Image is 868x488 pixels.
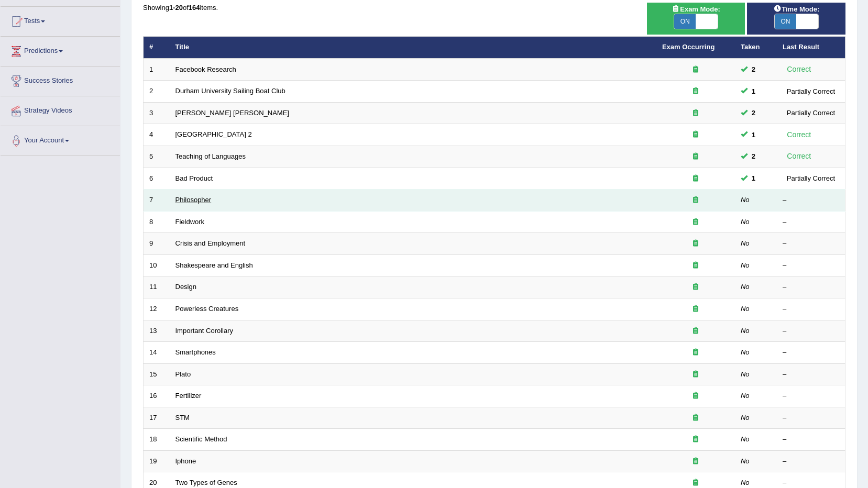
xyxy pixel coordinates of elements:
td: 19 [144,450,170,472]
td: 17 [144,407,170,429]
div: Correct [783,129,816,141]
div: Exam occurring question [662,282,729,292]
a: Two Types of Genes [175,479,237,486]
a: [GEOGRAPHIC_DATA] 2 [175,130,252,138]
a: Facebook Research [175,65,236,73]
div: Exam occurring question [662,391,729,401]
div: Partially Correct [783,107,839,118]
span: You can still take this question [748,151,760,162]
a: Bad Product [175,174,213,182]
span: You can still take this question [748,86,760,97]
div: Exam occurring question [662,413,729,423]
div: – [783,457,839,467]
a: Strategy Videos [1,96,120,123]
div: Exam occurring question [662,108,729,118]
th: Taken [735,37,777,59]
em: No [741,370,750,378]
a: Smartphones [175,348,216,356]
td: 9 [144,233,170,255]
th: # [144,37,170,59]
em: No [741,305,750,313]
div: Exam occurring question [662,457,729,467]
div: Exam occurring question [662,217,729,227]
div: – [783,370,839,380]
div: Partially Correct [783,86,839,97]
b: 1-20 [169,4,183,12]
a: Fieldwork [175,218,205,226]
td: 12 [144,298,170,320]
div: Exam occurring question [662,435,729,445]
th: Title [170,37,656,59]
em: No [741,261,750,269]
td: 3 [144,102,170,124]
a: Your Account [1,126,120,152]
span: Exam Mode: [667,4,724,15]
a: Success Stories [1,66,120,93]
div: Exam occurring question [662,65,729,75]
div: Exam occurring question [662,261,729,271]
a: Predictions [1,37,120,63]
div: Exam occurring question [662,326,729,336]
td: 7 [144,190,170,212]
td: 13 [144,320,170,342]
div: Exam occurring question [662,152,729,162]
td: 11 [144,276,170,298]
td: 15 [144,363,170,385]
a: STM [175,414,190,422]
em: No [741,414,750,422]
em: No [741,348,750,356]
div: Showing of items. [143,3,845,13]
a: Teaching of Languages [175,152,246,160]
a: Shakespeare and English [175,261,253,269]
span: You can still take this question [748,173,760,184]
em: No [741,196,750,204]
em: No [741,435,750,443]
b: 164 [189,4,200,12]
em: No [741,479,750,486]
td: 2 [144,81,170,103]
div: Exam occurring question [662,478,729,488]
span: ON [674,14,696,29]
a: Design [175,283,196,291]
span: ON [775,14,797,29]
div: – [783,239,839,249]
div: Exam occurring question [662,130,729,140]
div: – [783,435,839,445]
div: Exam occurring question [662,239,729,249]
div: – [783,195,839,205]
div: – [783,478,839,488]
th: Last Result [777,37,845,59]
a: Fertilizer [175,392,202,400]
a: Iphone [175,457,196,465]
td: 14 [144,342,170,364]
span: You can still take this question [748,64,760,75]
td: 4 [144,124,170,146]
span: You can still take this question [748,129,760,140]
span: You can still take this question [748,107,760,118]
div: – [783,282,839,292]
a: Philosopher [175,196,212,204]
td: 10 [144,254,170,276]
a: Crisis and Employment [175,239,246,247]
em: No [741,327,750,335]
div: – [783,217,839,227]
div: – [783,326,839,336]
em: No [741,283,750,291]
div: – [783,413,839,423]
div: Exam occurring question [662,174,729,184]
div: – [783,304,839,314]
span: Time Mode: [769,4,823,15]
div: Show exams occurring in exams [647,3,745,35]
td: 8 [144,211,170,233]
em: No [741,239,750,247]
a: [PERSON_NAME] [PERSON_NAME] [175,109,289,117]
div: Exam occurring question [662,348,729,358]
div: Exam occurring question [662,370,729,380]
a: Plato [175,370,191,378]
td: 5 [144,146,170,168]
td: 1 [144,59,170,81]
a: Scientific Method [175,435,227,443]
em: No [741,392,750,400]
td: 6 [144,168,170,190]
em: No [741,457,750,465]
